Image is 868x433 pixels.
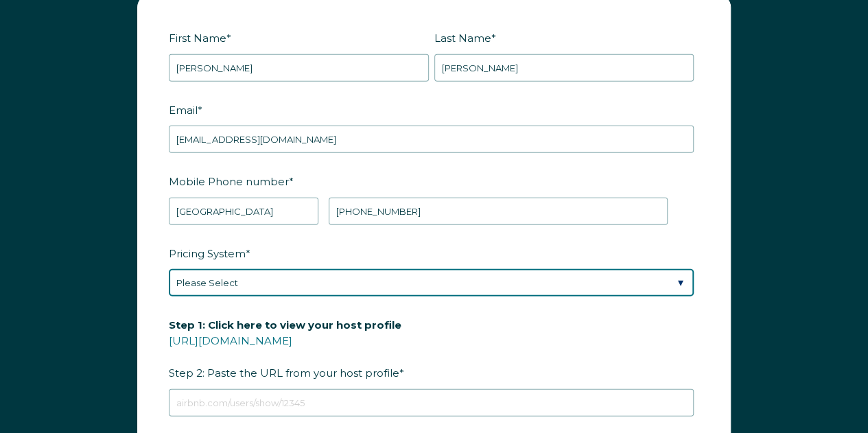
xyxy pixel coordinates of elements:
[169,314,401,384] span: Step 2: Paste the URL from your host profile
[169,171,289,192] span: Mobile Phone number
[169,27,226,49] span: First Name
[169,243,246,264] span: Pricing System
[169,389,694,417] input: airbnb.com/users/show/12345
[434,27,491,49] span: Last Name
[169,100,198,121] span: Email
[169,314,401,336] span: Step 1: Click here to view your host profile
[169,334,292,347] a: [URL][DOMAIN_NAME]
